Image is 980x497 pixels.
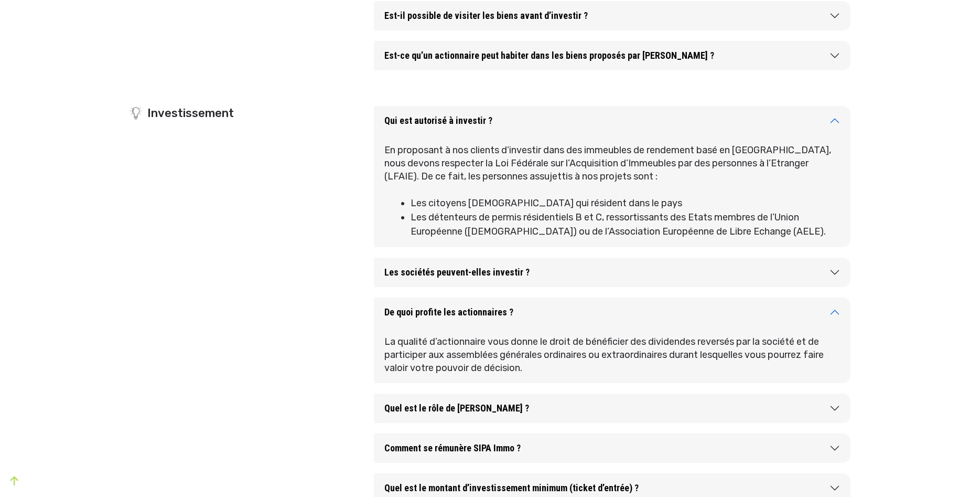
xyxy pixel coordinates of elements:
[374,394,850,423] button: Quel est le rôle de [PERSON_NAME] ?
[374,41,850,70] button: Est-ce qu’un actionnaire peut habiter dans les biens proposés par [PERSON_NAME] ?
[374,1,850,30] button: Est-il possible de visiter les biens avant d’investir ?
[374,258,850,287] button: Les sociétés peuvent-elles investir ?
[384,144,840,183] p: En proposant à nos clients d’investir dans des immeubles de rendement basé en [GEOGRAPHIC_DATA], ...
[411,196,840,210] li: Les citoyens [DEMOGRAPHIC_DATA] qui résident dans le pays
[374,106,850,135] button: Qui est autorisé à investir ?
[130,107,142,120] img: ampoule_faq
[374,298,850,327] button: De quoi profite les actionnaires ?
[411,210,840,239] li: Les détenteurs de permis résidentiels B et C, ressortissants des Etats membres de l’Union Europée...
[928,447,980,497] iframe: Chat Widget
[384,335,840,375] p: La qualité d’actionnaire vous donne le droit de bénéficier des dividendes reversés par la société...
[374,433,850,463] button: Comment se rémunère SIPA Immo ?
[142,106,234,121] span: Investissement
[928,447,980,497] div: Widget de chat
